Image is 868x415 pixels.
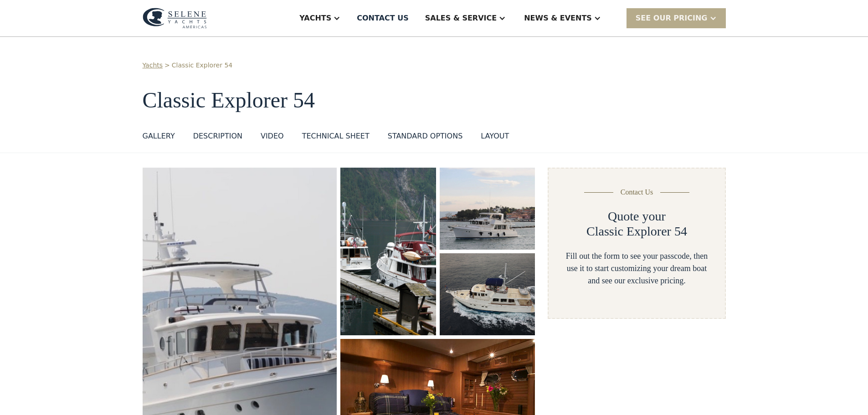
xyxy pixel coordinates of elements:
[524,13,592,24] div: News & EVENTS
[388,131,463,142] div: standard options
[621,187,653,198] div: Contact Us
[164,61,170,70] div: >
[481,131,509,142] div: layout
[172,61,232,70] a: Classic Explorer 54
[388,131,463,145] a: standard options
[261,131,284,142] div: VIDEO
[193,131,242,142] div: DESCRIPTION
[261,131,284,145] a: VIDEO
[357,13,409,24] div: Contact US
[143,131,175,145] a: GALLERY
[143,8,207,29] img: logo
[340,168,436,335] img: 50 foot motor yacht
[440,253,535,335] img: 50 foot motor yacht
[193,131,242,145] a: DESCRIPTION
[440,168,535,250] img: 50 foot motor yacht
[481,131,509,145] a: layout
[425,13,497,24] div: Sales & Service
[143,88,726,113] h1: Classic Explorer 54
[608,209,666,224] h2: Quote your
[586,224,687,239] h2: Classic Explorer 54
[299,13,331,24] div: Yachts
[563,250,710,287] div: Fill out the form to see your passcode, then use it to start customizing your dream boat and see ...
[143,61,163,70] a: Yachts
[143,131,175,142] div: GALLERY
[302,131,370,142] div: Technical sheet
[636,13,708,24] div: SEE Our Pricing
[302,131,370,145] a: Technical sheet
